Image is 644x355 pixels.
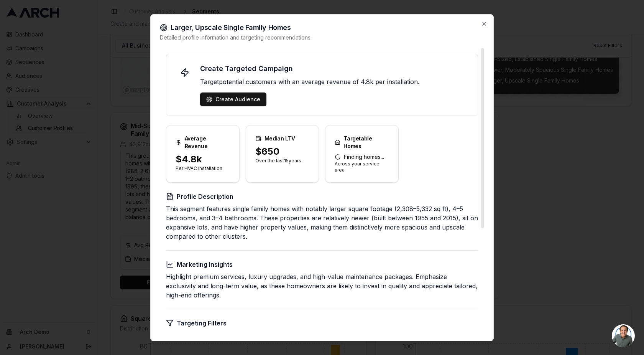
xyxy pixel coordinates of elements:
h3: Targeting Filters [166,319,478,328]
p: Target potential customers with an average revenue of 4.8k per installation. [200,77,468,86]
p: Over the last 15 years [255,158,310,164]
p: Detailed profile information and targeting recommendations [160,34,484,41]
h3: Profile Description [166,192,478,201]
p: This segment features single family homes with notably larger square footage (2,308–5,332 sq ft),... [166,204,478,241]
button: Create Audience [200,92,266,106]
p: Per HVAC installation [176,165,230,172]
div: $650 [255,145,310,158]
div: Median LTV [255,135,310,142]
p: Apply these filters to create a similar audience in your target area [166,331,478,338]
h2: Larger, Upscale Single Family Homes [160,24,484,31]
h3: Marketing Insights [166,260,478,269]
div: Targetable Homes [335,135,389,150]
div: Average Revenue [176,135,230,150]
h4: Create Targeted Campaign [200,63,468,74]
span: Finding homes... [335,153,389,161]
div: $4.8k [176,153,230,165]
a: Create Audience [206,96,260,103]
p: Across your service area [335,161,389,173]
p: Highlight premium services, luxury upgrades, and high-value maintenance packages. Emphasize exclu... [166,272,478,300]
